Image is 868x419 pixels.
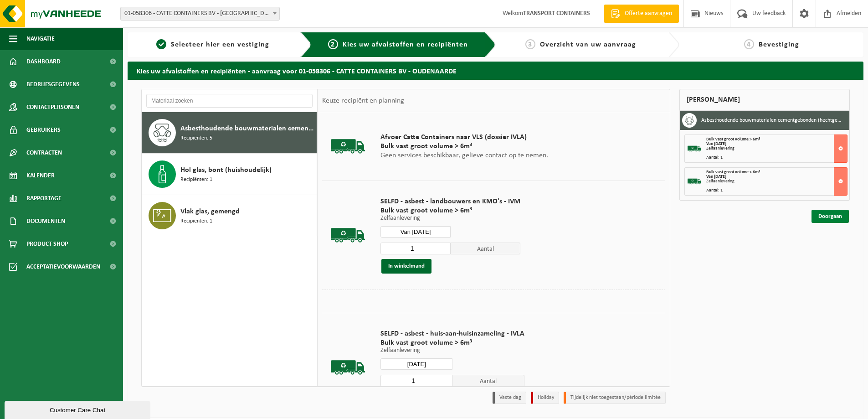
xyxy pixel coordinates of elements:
span: SELFD - asbest - huis-aan-huisinzameling - IVLA [380,329,524,338]
h3: Asbesthoudende bouwmaterialen cementgebonden (hechtgebonden) [701,113,842,128]
span: Bulk vast groot volume > 6m³ [706,137,760,142]
span: Documenten [26,210,65,233]
span: Navigatie [26,27,55,50]
span: Bevestiging [759,41,799,48]
h2: Kies uw afvalstoffen en recipiënten - aanvraag voor 01-058306 - CATTE CONTAINERS BV - OUDENAARDE [128,62,863,79]
input: Selecteer datum [380,226,451,238]
span: Contracten [26,141,62,164]
strong: TRANSPORT CONTAINERS [523,10,590,17]
span: Asbesthoudende bouwmaterialen cementgebonden (hechtgebonden) [180,123,314,134]
span: Bedrijfsgegevens [26,73,80,96]
span: Aantal [451,243,521,254]
span: Overzicht van uw aanvraag [540,41,636,48]
span: Recipiënten: 5 [180,134,212,143]
div: Zelfaanlevering [706,179,847,184]
span: Bulk vast groot volume > 6m³ [380,338,524,347]
span: Bulk vast groot volume > 6m³ [380,142,548,151]
p: Zelfaanlevering [380,347,524,354]
div: Zelfaanlevering [706,146,847,151]
a: Offerte aanvragen [604,5,679,23]
strong: Van [DATE] [706,141,726,146]
input: Selecteer datum [380,358,452,370]
span: Recipiënten: 1 [180,217,212,226]
span: 1 [156,39,166,49]
span: Rapportage [26,187,62,210]
span: Bulk vast groot volume > 6m³ [380,206,520,215]
div: Keuze recipiënt en planning [318,89,409,112]
span: Recipiënten: 1 [180,176,212,184]
span: 3 [525,39,535,49]
strong: Van [DATE] [706,174,726,179]
span: 01-058306 - CATTE CONTAINERS BV - OUDENAARDE [120,7,280,21]
li: Vaste dag [493,392,526,404]
p: Zelfaanlevering [380,215,520,222]
a: 1Selecteer hier een vestiging [132,39,293,50]
span: 4 [744,39,754,49]
span: Vlak glas, gemengd [180,206,240,217]
button: In winkelmand [381,259,431,274]
div: Aantal: 1 [706,155,847,160]
li: Tijdelijk niet toegestaan/période limitée [564,392,666,404]
span: Acceptatievoorwaarden [26,255,100,278]
span: Selecteer hier een vestiging [171,41,269,48]
span: Kies uw afvalstoffen en recipiënten [343,41,468,48]
span: Product Shop [26,233,68,255]
button: Vlak glas, gemengd Recipiënten: 1 [142,195,317,236]
span: Aantal [452,375,524,387]
div: Aantal: 1 [706,188,847,193]
button: Hol glas, bont (huishoudelijk) Recipiënten: 1 [142,154,317,195]
span: SELFD - asbest - landbouwers en KMO's - IVM [380,197,520,206]
button: Asbesthoudende bouwmaterialen cementgebonden (hechtgebonden) Recipiënten: 5 [142,112,317,154]
span: Hol glas, bont (huishoudelijk) [180,165,272,176]
span: Contactpersonen [26,96,79,119]
input: Materiaal zoeken [146,94,313,108]
span: 01-058306 - CATTE CONTAINERS BV - OUDENAARDE [121,7,279,20]
div: [PERSON_NAME] [679,89,850,111]
a: Doorgaan [812,210,849,223]
span: Kalender [26,164,55,187]
span: Afvoer Catte Containers naar VLS (dossier IVLA) [380,133,548,142]
span: Offerte aanvragen [622,9,674,18]
span: Gebruikers [26,119,61,141]
span: Dashboard [26,50,61,73]
span: 2 [328,39,338,49]
span: Bulk vast groot volume > 6m³ [706,170,760,175]
div: Geen services beschikbaar, gelieve contact op te nemen. [376,124,553,169]
li: Holiday [531,392,559,404]
iframe: chat widget [5,399,152,419]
